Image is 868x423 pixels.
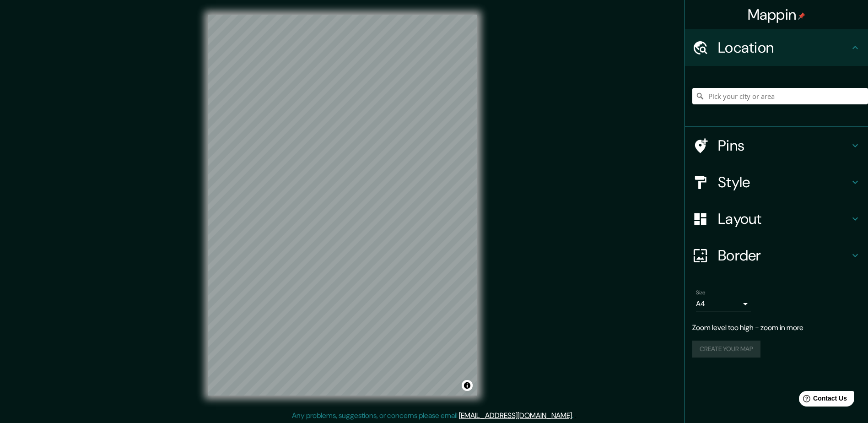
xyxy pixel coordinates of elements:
h4: Border [718,246,850,265]
h4: Layout [718,210,850,228]
iframe: Help widget launcher [787,387,858,413]
div: Style [685,164,868,201]
p: Any problems, suggestions, or concerns please email . [292,410,573,421]
p: Zoom level too high - zoom in more [692,322,861,333]
div: . [573,410,575,421]
label: Size [696,289,706,297]
div: A4 [696,297,751,311]
div: . [575,410,577,421]
h4: Pins [718,136,850,155]
div: Location [685,29,868,66]
canvas: Map [208,15,477,396]
img: pin-icon.png [798,12,805,20]
div: Border [685,237,868,274]
div: Pins [685,127,868,164]
h4: Style [718,173,850,191]
div: Layout [685,201,868,237]
button: Toggle attribution [462,380,473,391]
input: Pick your city or area [692,88,868,104]
a: [EMAIL_ADDRESS][DOMAIN_NAME] [459,411,572,420]
h4: Location [718,38,850,57]
h4: Mappin [748,5,806,24]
